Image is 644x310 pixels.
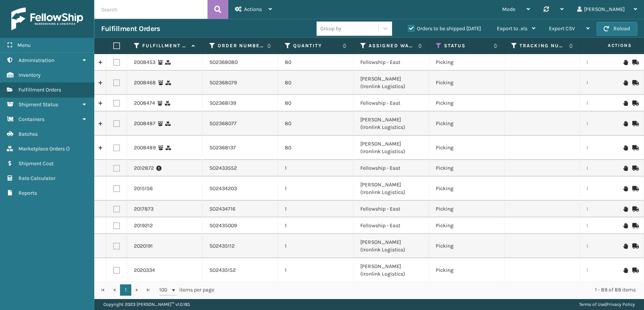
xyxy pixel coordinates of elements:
a: 2019212 [134,222,153,229]
i: Mark as Shipped [632,121,637,126]
span: 100 [159,286,171,294]
span: Menu [17,42,31,48]
a: SO2368079 [209,79,237,87]
span: Batches [18,131,38,137]
td: [PERSON_NAME] (Ironlink Logistics) [354,234,429,258]
img: logo [11,8,83,30]
td: 1 [278,201,354,217]
div: | [579,299,635,310]
a: 2020191 [134,242,153,250]
span: Rate Calculator [18,175,55,181]
div: 1 - 89 of 89 items [225,286,636,294]
span: Administration [18,57,54,64]
i: Mark as Shipped [632,80,637,85]
a: 2008453 [134,59,155,66]
i: Mark as Shipped [632,166,637,171]
a: 2017873 [134,205,154,213]
span: Export CSV [549,25,575,32]
td: Picking [429,177,504,201]
i: Mark as Shipped [632,186,637,191]
h3: Fulfillment Orders [101,24,160,33]
td: 80 [278,95,354,112]
label: Fulfillment Order Id [142,42,188,49]
a: 2008468 [134,79,156,87]
span: Reports [18,190,37,196]
i: On Hold [623,223,628,228]
td: 80 [278,71,354,95]
a: 2012872 [134,164,154,172]
a: Privacy Policy [606,302,635,307]
td: [PERSON_NAME] (Ironlink Logistics) [354,177,429,201]
a: 2020334 [134,267,155,274]
a: SO2434203 [209,185,237,192]
td: Fellowship - East [354,201,429,217]
span: Shipment Status [18,101,58,108]
a: SO2368080 [209,59,238,66]
td: Picking [429,160,504,177]
span: items per page [159,284,214,296]
td: Picking [429,95,504,112]
td: Picking [429,201,504,217]
i: On Hold [623,80,628,85]
a: SO2434716 [209,205,235,213]
td: [PERSON_NAME] (Ironlink Logistics) [354,71,429,95]
span: Export to .xls [497,25,527,32]
td: Picking [429,71,504,95]
label: Quantity [293,42,339,49]
i: On Hold [623,186,628,191]
a: SO2435112 [209,242,235,250]
span: Fulfillment Orders [18,87,61,93]
td: Picking [429,136,504,160]
td: Picking [429,234,504,258]
a: SO2368139 [209,99,236,107]
td: Fellowship - East [354,54,429,71]
i: On Hold [623,268,628,273]
i: Mark as Shipped [632,243,637,249]
span: Actions [584,39,636,52]
span: Mode [502,6,515,12]
td: 1 [278,217,354,234]
i: On Hold [623,101,628,106]
td: Picking [429,112,504,136]
td: Picking [429,54,504,71]
span: ( ) [66,146,70,152]
i: Mark as Shipped [632,223,637,228]
div: Group by [320,25,341,33]
a: Terms of Use [579,302,605,307]
i: Mark as Shipped [632,101,637,106]
a: 2008489 [134,144,156,152]
button: Reload [596,22,637,36]
td: 1 [278,177,354,201]
i: On Hold [623,60,628,65]
span: Inventory [18,72,41,78]
td: 80 [278,136,354,160]
span: Shipment Cost [18,160,54,167]
i: Mark as Shipped [632,145,637,150]
a: 1 [120,284,131,296]
span: Marketplace Orders [18,146,65,152]
a: 2008487 [134,120,155,127]
label: Assigned Warehouse [369,42,414,49]
i: On Hold [623,121,628,126]
td: Picking [429,258,504,282]
td: Fellowship - East [354,160,429,177]
a: SO2435152 [209,267,236,274]
td: Picking [429,217,504,234]
i: On Hold [623,206,628,212]
td: Fellowship - East [354,217,429,234]
i: On Hold [623,145,628,150]
label: Status [444,42,490,49]
span: Actions [244,6,262,12]
p: Copyright 2023 [PERSON_NAME]™ v 1.0.185 [103,299,190,310]
label: Orders to be shipped [DATE] [408,25,481,32]
a: SO2368137 [209,144,236,152]
a: SO2435009 [209,222,237,229]
i: Mark as Shipped [632,206,637,212]
i: Mark as Shipped [632,268,637,273]
td: [PERSON_NAME] (Ironlink Logistics) [354,112,429,136]
td: 1 [278,234,354,258]
a: 2008474 [134,99,155,107]
label: Tracking Number [520,42,565,49]
label: Order Number [218,42,263,49]
span: Containers [18,116,45,122]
